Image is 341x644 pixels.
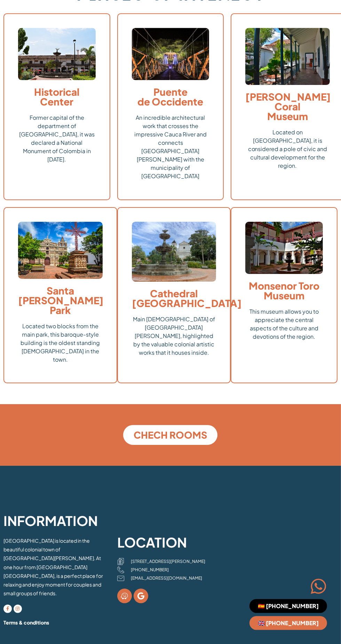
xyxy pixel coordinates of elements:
[21,322,100,363] span: Located two blocks from the main park, this baroque-style building is the oldest standing [DEMOGR...
[18,286,103,315] h3: Santa [PERSON_NAME] Park
[258,620,319,626] span: 🇬🇧 [PHONE_NUMBER]
[231,516,338,620] iframe: Hotel casa de Verano santa fé de antioquia
[132,87,209,107] h3: Puente de Occidente
[129,558,205,565] span: [STREET_ADDRESS][PERSON_NAME]
[123,425,217,445] a: CHECH ROOMS
[19,114,95,163] span: Former capital of the department of [GEOGRAPHIC_DATA], it was declared a National Monument of Col...
[3,511,110,531] p: INFORMATION
[133,315,215,356] span: Main [DEMOGRAPHIC_DATA] of [GEOGRAPHIC_DATA][PERSON_NAME], highlighted by the valuable colonial a...
[3,619,49,626] a: Terms & conditions
[129,575,202,581] span: [EMAIL_ADDRESS][DOMAIN_NAME]
[117,575,224,582] a: [EMAIL_ADDRESS][DOMAIN_NAME]
[245,281,323,300] h3: Monsenor Toro Museum
[258,603,319,609] span: 🇪🇸 [PHONE_NUMBER]
[134,430,207,440] span: CHECH ROOMS
[134,114,207,180] span: An incredible architectural work that crosses the impressive Cauca River and connects [GEOGRAPHIC...
[248,128,327,169] span: Located on [GEOGRAPHIC_DATA], it is considered a pole of civic and cultural development for the r...
[117,532,224,552] p: Location
[249,308,319,340] span: This museum allows you to appreciate the central aspects of the culture and devotions of the region.
[3,536,110,598] h2: [GEOGRAPHIC_DATA] is located in the beautiful colonial town of [GEOGRAPHIC_DATA][PERSON_NAME]. At...
[18,87,96,107] h3: Historical Center
[117,558,224,565] a: [STREET_ADDRESS][PERSON_NAME]
[129,567,169,573] span: [PHONE_NUMBER]
[249,616,327,630] a: 🇬🇧 [PHONE_NUMBER]
[249,599,327,613] a: 🇪🇸 [PHONE_NUMBER]
[117,566,224,573] a: [PHONE_NUMBER]
[245,92,330,121] h3: [PERSON_NAME] Coral Museum
[132,289,216,308] h3: Cathedral [GEOGRAPHIC_DATA]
